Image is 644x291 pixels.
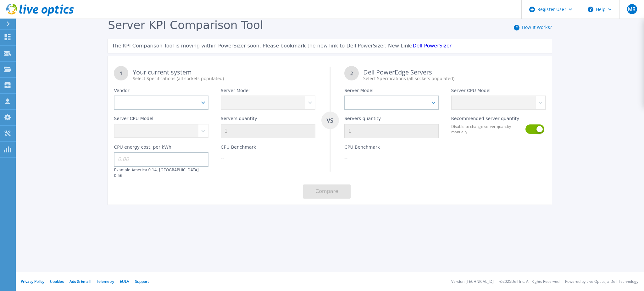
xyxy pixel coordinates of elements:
[326,117,333,124] tspan: VS
[221,88,250,96] label: Server Model
[499,280,559,284] li: © 2025 Dell Inc. All Rights Reserved
[50,279,64,284] a: Cookies
[344,116,381,124] label: Servers quantity
[363,69,546,82] div: Dell PowerEdge Servers
[303,184,351,199] button: Compare
[451,124,522,135] label: Disable to change server quantity manually.
[112,43,413,49] span: The KPI Comparison Tool is moving within PowerSizer soon. Please bookmark the new link to Dell Po...
[221,116,257,124] label: Servers quantity
[344,145,380,152] label: CPU Benchmark
[413,43,452,49] a: Dell PowerSizer
[69,279,91,284] a: Ads & Email
[114,88,129,96] label: Vendor
[363,75,546,82] div: Select Specifications (all sockets populated)
[114,168,199,178] label: Example America 0.14, [GEOGRAPHIC_DATA] 0.56
[133,69,315,82] div: Your current system
[114,145,171,152] label: CPU energy cost, per kWh
[451,116,519,124] label: Recommended server quantity
[565,280,638,284] li: Powered by Live Optics, a Dell Technology
[451,88,491,96] label: Server CPU Model
[108,19,263,31] span: Server KPI Comparison Tool
[120,279,129,284] a: EULA
[120,70,123,76] tspan: 1
[350,70,353,76] tspan: 2
[114,152,208,167] input: 0.00
[344,88,373,96] label: Server Model
[522,24,552,30] a: How It Works?
[221,145,256,152] label: CPU Benchmark
[114,116,153,124] label: Server CPU Model
[96,279,114,284] a: Telemetry
[135,279,149,284] a: Support
[628,7,636,12] span: MR
[21,279,44,284] a: Privacy Policy
[344,155,439,162] div: --
[221,155,315,162] div: --
[451,280,494,284] li: Version: [TECHNICAL_ID]
[133,75,315,82] div: Select Specifications (all sockets populated)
